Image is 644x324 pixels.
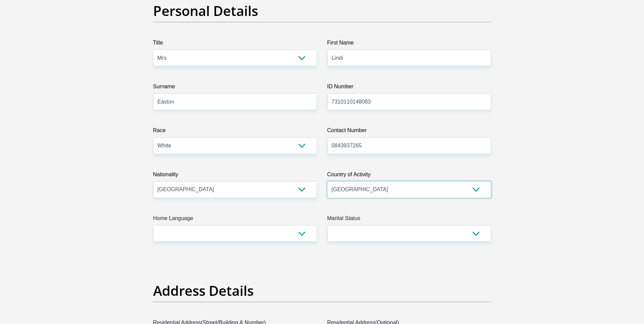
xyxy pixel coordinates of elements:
[153,3,491,19] h2: Personal Details
[153,214,317,225] label: Home Language
[327,137,491,154] input: Contact Number
[153,39,317,50] label: Title
[327,39,491,50] label: First Name
[153,170,317,181] label: Nationality
[153,93,317,110] input: Surname
[327,93,491,110] input: ID Number
[327,170,491,181] label: Country of Activity
[327,50,491,66] input: First Name
[327,83,491,93] label: ID Number
[327,214,491,225] label: Marital Status
[153,126,317,137] label: Race
[153,83,317,93] label: Surname
[153,283,491,299] h2: Address Details
[327,126,491,137] label: Contact Number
